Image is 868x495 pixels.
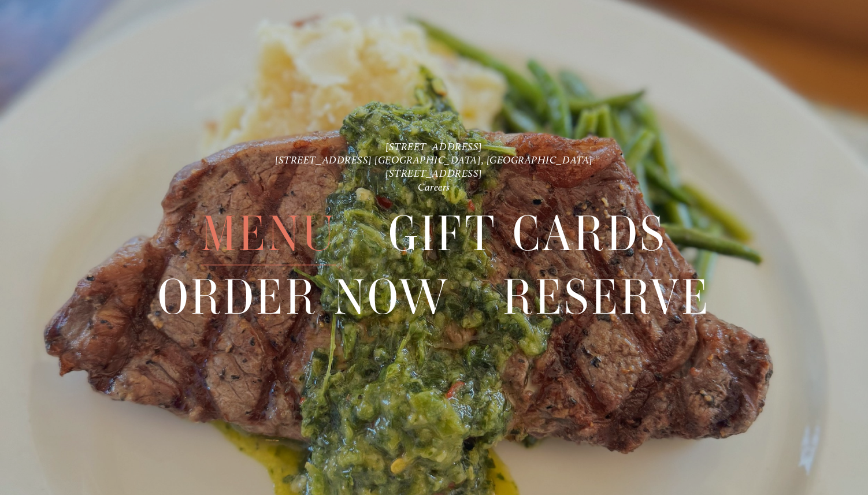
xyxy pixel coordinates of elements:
[201,202,336,265] span: Menu
[201,202,336,265] a: Menu
[503,266,711,328] a: Reserve
[385,168,483,180] a: [STREET_ADDRESS]
[275,154,593,166] a: [STREET_ADDRESS] [GEOGRAPHIC_DATA], [GEOGRAPHIC_DATA]
[418,181,450,193] a: Careers
[158,266,451,328] a: Order Now
[388,202,667,265] span: Gift Cards
[385,140,483,152] a: [STREET_ADDRESS]
[388,202,667,265] a: Gift Cards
